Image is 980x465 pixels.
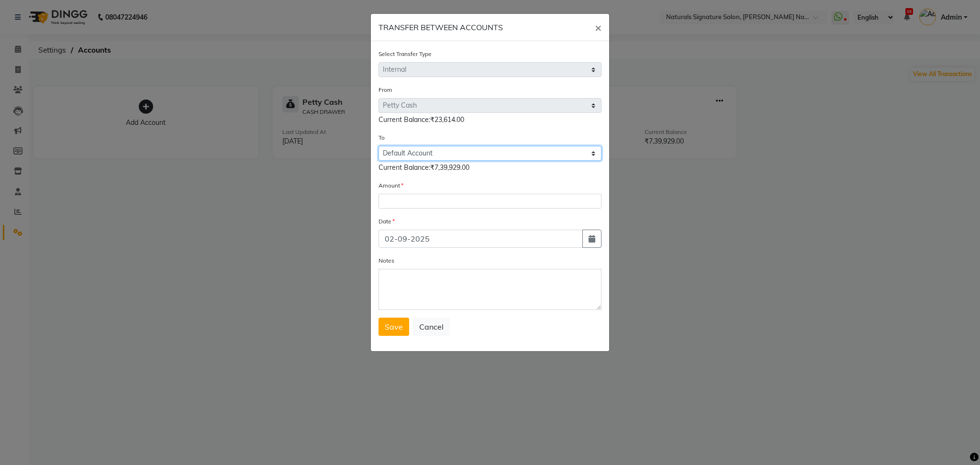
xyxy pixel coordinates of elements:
[379,256,394,265] label: Notes
[379,318,409,336] button: Save
[379,163,469,172] span: Current Balance:₹7,39,929.00
[379,217,395,226] label: Date
[587,14,609,41] button: Close
[595,20,601,34] span: ×
[379,22,503,33] h6: TRANSFER BETWEEN ACCOUNTS
[379,133,385,142] label: To
[379,50,432,58] label: Select Transfer Type
[379,86,392,94] label: From
[379,181,403,190] label: Amount
[413,318,450,336] button: Cancel
[379,115,464,124] span: Current Balance:₹23,614.00
[385,322,403,332] span: Save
